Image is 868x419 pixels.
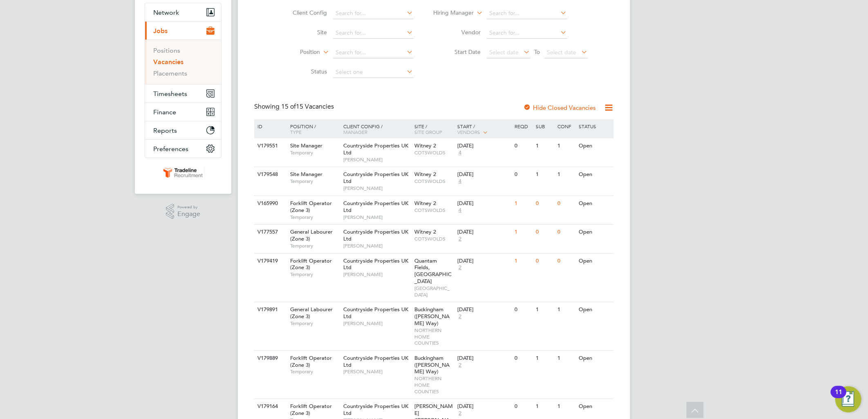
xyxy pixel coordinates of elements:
[512,225,534,240] div: 1
[577,302,613,317] div: Open
[835,386,861,412] button: Open Resource Center, 11 new notifications
[280,68,327,75] label: Status
[255,196,284,211] div: V165990
[512,351,534,366] div: 0
[532,47,543,57] span: To
[145,40,221,84] div: Jobs
[534,119,555,133] div: Sub
[255,302,284,317] div: V179891
[280,9,327,16] label: Client Config
[145,140,221,158] button: Preferences
[457,207,463,214] span: 4
[512,119,534,133] div: Reqd
[145,121,221,139] button: Reports
[333,47,414,58] input: Search for...
[577,399,613,414] div: Open
[343,354,408,368] span: Countryside Properties UK Ltd
[434,29,481,36] label: Vendor
[534,351,555,366] div: 1
[490,49,519,56] span: Select date
[415,207,454,214] span: COTSWOLDS
[177,211,200,218] span: Engage
[153,69,187,77] a: Placements
[415,149,454,156] span: COTSWOLDS
[343,156,411,163] span: [PERSON_NAME]
[343,403,408,417] span: Countryside Properties UK Ltd
[343,306,408,320] span: Countryside Properties UK Ltd
[534,302,555,317] div: 1
[284,119,341,139] div: Position /
[512,399,534,414] div: 0
[290,129,302,135] span: Type
[534,167,555,182] div: 1
[153,58,183,66] a: Vacancies
[415,171,436,178] span: Witney 2
[835,392,842,403] div: 11
[457,171,510,178] div: [DATE]
[512,302,534,317] div: 0
[415,228,436,235] span: Witney 2
[290,171,322,178] span: Site Manager
[457,355,510,362] div: [DATE]
[153,47,180,54] a: Positions
[534,196,555,211] div: 0
[153,90,187,98] span: Timesheets
[534,399,555,414] div: 1
[457,306,510,313] div: [DATE]
[415,327,454,346] span: NORTHERN HOME COUNTIES
[290,149,339,156] span: Temporary
[290,271,339,278] span: Temporary
[290,214,339,221] span: Temporary
[457,403,510,410] div: [DATE]
[457,149,463,156] span: 4
[577,254,613,269] div: Open
[415,236,454,242] span: COTSWOLDS
[415,129,443,135] span: Site Group
[290,178,339,185] span: Temporary
[343,142,408,156] span: Countryside Properties UK Ltd
[487,27,567,39] input: Search for...
[290,368,339,375] span: Temporary
[415,142,436,149] span: Witney 2
[255,254,284,269] div: V179419
[457,236,463,243] span: 2
[523,104,596,111] label: Hide Closed Vacancies
[415,285,454,298] span: [GEOGRAPHIC_DATA]
[512,254,534,269] div: 1
[415,375,454,394] span: NORTHERN HOME COUNTIES
[145,3,221,21] button: Network
[415,200,436,207] span: Witney 2
[145,22,221,40] button: Jobs
[457,258,510,265] div: [DATE]
[457,200,510,207] div: [DATE]
[455,119,512,140] div: Start /
[555,225,577,240] div: 0
[166,204,201,219] a: Powered byEngage
[153,108,176,116] span: Finance
[555,167,577,182] div: 1
[512,167,534,182] div: 0
[415,306,450,327] span: Buckingham ([PERSON_NAME] Way)
[177,204,200,211] span: Powered by
[577,138,613,154] div: Open
[280,29,327,36] label: Site
[427,9,474,17] label: Hiring Manager
[343,200,408,214] span: Countryside Properties UK Ltd
[343,320,411,327] span: [PERSON_NAME]
[290,142,322,149] span: Site Manager
[290,200,332,214] span: Forklift Operator (Zone 3)
[577,196,613,211] div: Open
[415,257,452,285] span: Quantam Fields, [GEOGRAPHIC_DATA]
[577,351,613,366] div: Open
[534,254,555,269] div: 0
[555,302,577,317] div: 1
[555,399,577,414] div: 1
[415,178,454,185] span: COTSWOLDS
[343,243,411,249] span: [PERSON_NAME]
[290,403,332,417] span: Forklift Operator (Zone 3)
[457,129,480,135] span: Vendors
[457,264,463,271] span: 2
[343,185,411,192] span: [PERSON_NAME]
[145,85,221,103] button: Timesheets
[555,119,577,133] div: Conf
